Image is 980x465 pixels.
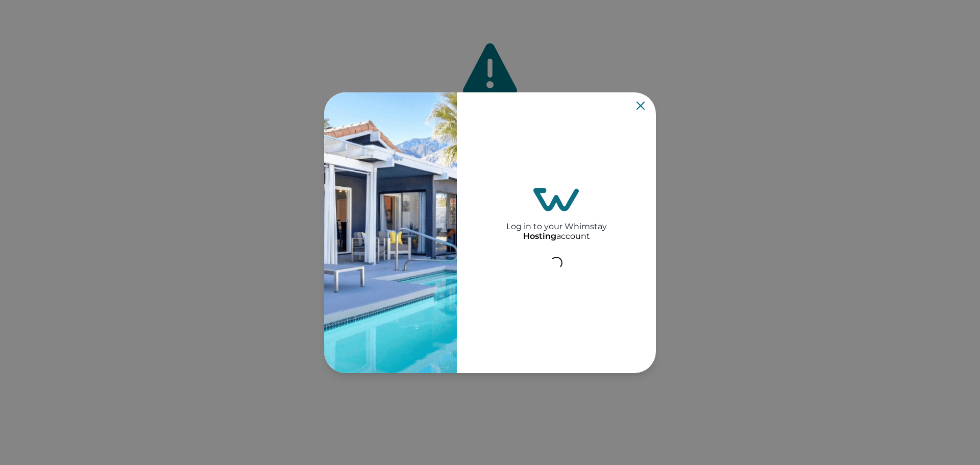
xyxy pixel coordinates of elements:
[523,231,556,241] p: Hosting
[636,102,645,110] button: Close
[533,188,579,211] img: login-logo
[523,231,590,241] p: account
[324,92,457,373] img: auth-banner
[506,211,607,231] h2: Log in to your Whimstay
